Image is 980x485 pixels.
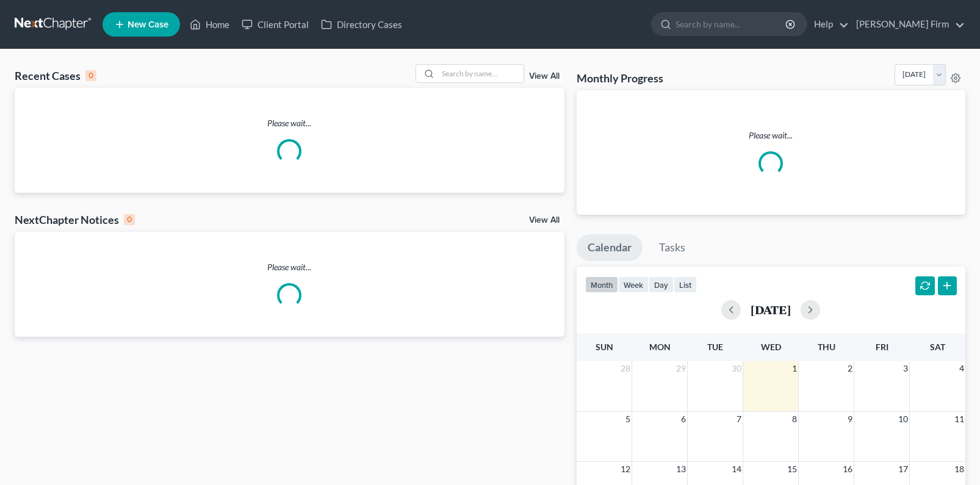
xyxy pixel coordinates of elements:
[315,13,408,35] a: Directory Cases
[529,72,560,81] a: View All
[730,361,743,376] span: 30
[707,342,723,352] span: Tue
[596,342,613,352] span: Sun
[846,361,854,376] span: 2
[438,65,524,82] input: Search by name...
[619,361,632,376] span: 28
[846,412,854,426] span: 9
[586,129,956,142] p: Please wait...
[15,212,135,227] div: NextChapter Notices
[619,462,632,476] span: 12
[902,361,909,376] span: 3
[585,276,618,293] button: month
[618,276,649,293] button: week
[850,13,965,35] a: [PERSON_NAME] Firm
[735,412,743,426] span: 7
[124,214,135,225] div: 0
[730,462,743,476] span: 14
[958,361,965,376] span: 4
[791,412,798,426] span: 8
[786,462,798,476] span: 15
[236,13,315,35] a: Client Portal
[184,13,236,35] a: Home
[897,462,909,476] span: 17
[841,462,854,476] span: 16
[577,234,643,261] a: Calendar
[930,342,945,352] span: Sat
[808,13,849,35] a: Help
[675,361,687,376] span: 29
[751,303,791,316] h2: [DATE]
[676,13,787,35] input: Search by name...
[953,412,965,426] span: 11
[953,462,965,476] span: 18
[15,117,564,129] p: Please wait...
[680,412,687,426] span: 6
[897,412,909,426] span: 10
[876,342,888,352] span: Fri
[791,361,798,376] span: 1
[675,462,687,476] span: 13
[761,342,781,352] span: Wed
[128,20,168,29] span: New Case
[648,234,696,261] a: Tasks
[818,342,835,352] span: Thu
[649,342,671,352] span: Mon
[577,71,663,85] h3: Monthly Progress
[529,216,560,225] a: View All
[85,70,96,81] div: 0
[624,412,632,426] span: 5
[674,276,697,293] button: list
[649,276,674,293] button: day
[15,68,96,83] div: Recent Cases
[15,261,564,273] p: Please wait...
